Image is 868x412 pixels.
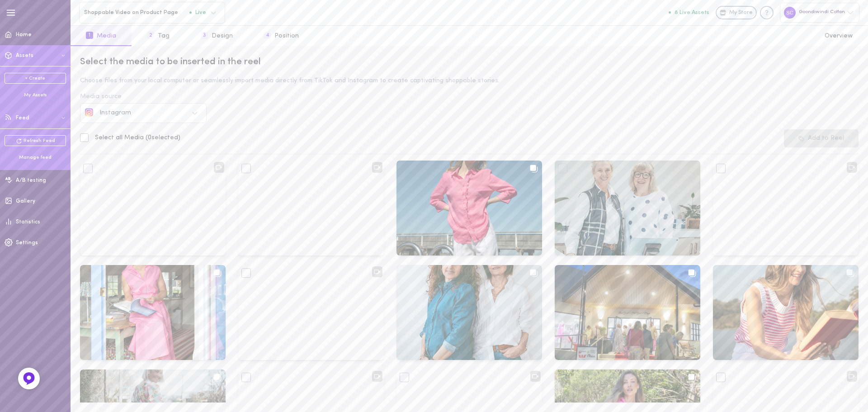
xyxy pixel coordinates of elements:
span: My Store [729,9,753,17]
button: Add to Reel [784,129,859,147]
div: Choose files from your local computer or seamlessly import media directly from TikTok and Instagr... [80,78,859,84]
span: Statistics [16,219,40,225]
div: My Assets [5,92,66,99]
span: Assets [16,53,33,58]
span: Gallery [16,199,35,204]
img: Feedback Button [22,372,36,385]
img: social [85,108,93,116]
button: 3Design [185,26,248,46]
a: + Create [5,73,66,84]
span: Shoppable Video on Product Page [84,9,189,16]
span: Select all Media ( 0 selected) [95,134,180,141]
div: Select the media to be inserted in the reel [80,56,859,68]
span: 2 [147,32,154,39]
img: Media null [555,265,700,360]
button: 8 Live Assets [669,9,709,15]
div: Knowledge center [760,6,774,19]
span: Live [189,9,206,15]
a: My Store [716,6,757,19]
button: 1Media [71,26,132,46]
span: A/B testing [16,178,46,183]
img: Media 18097871833628919 [555,161,700,256]
div: Manage feed [5,154,66,161]
span: 1 [86,32,93,39]
span: Instagram [99,109,131,116]
button: 4Position [248,26,314,46]
span: Settings [16,240,38,246]
img: Media null [713,265,859,360]
span: Feed [16,115,29,121]
div: Goondiwindi Cotton [780,3,859,22]
span: 3 [201,32,208,39]
div: Media source [80,94,859,100]
img: Media null [396,161,542,256]
a: 8 Live Assets [669,9,716,16]
button: 2Tag [132,26,185,46]
button: Overview [809,26,868,46]
img: Media null [80,265,226,360]
span: Home [16,32,32,38]
a: Refresh Feed [5,135,66,146]
img: Media null [396,265,542,360]
span: 4 [264,32,271,39]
